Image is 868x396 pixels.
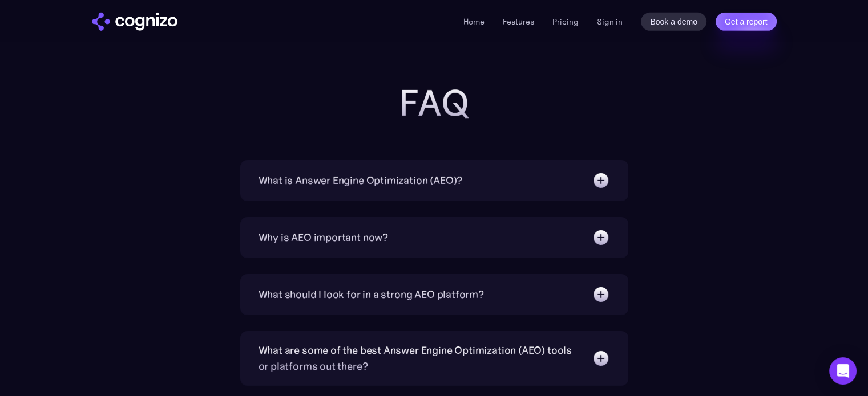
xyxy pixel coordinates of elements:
[259,342,580,374] div: What are some of the best Answer Engine Optimization (AEO) tools or platforms out there?
[552,17,579,27] a: Pricing
[716,13,777,31] a: Get a report
[463,17,485,27] a: Home
[597,15,623,28] a: Sign in
[92,13,177,31] a: home
[829,357,857,385] div: Open Intercom Messenger
[259,173,463,189] div: What is Answer Engine Optimization (AEO)?
[641,13,706,31] a: Book a demo
[259,230,389,246] div: Why is AEO important now?
[259,287,484,303] div: What should I look for in a strong AEO platform?
[206,83,663,124] h2: FAQ
[503,17,534,27] a: Features
[92,13,177,31] img: cognizo logo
